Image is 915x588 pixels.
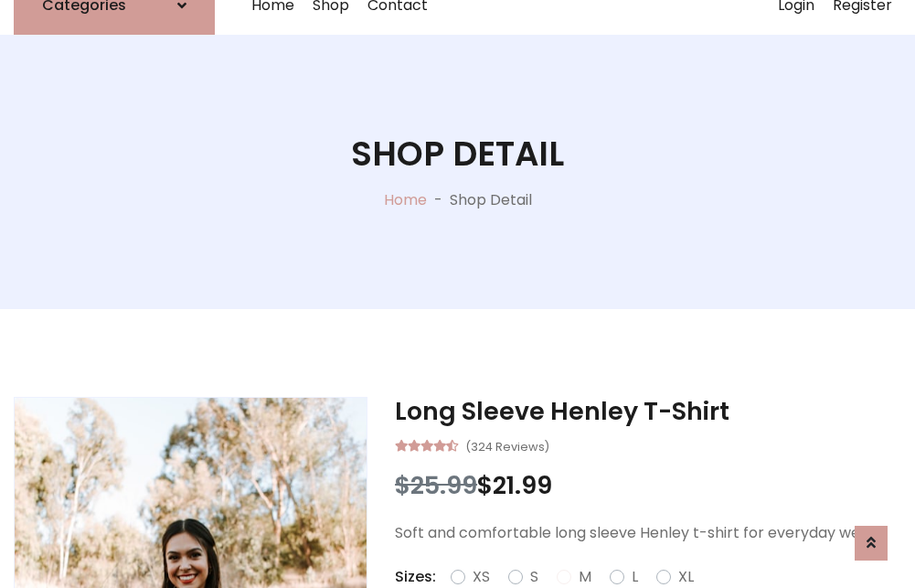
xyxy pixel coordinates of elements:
label: S [530,566,538,588]
p: - [427,189,450,211]
label: XS [473,566,490,588]
span: $25.99 [395,468,477,502]
p: Shop Detail [450,189,532,211]
h1: Shop Detail [351,134,564,174]
small: (324 Reviews) [465,434,549,456]
p: Sizes: [395,566,436,588]
label: L [632,566,638,588]
h3: $ [395,471,901,500]
h3: Long Sleeve Henley T-Shirt [395,397,901,426]
label: M [579,566,591,588]
a: Home [384,189,427,210]
span: 21.99 [493,468,552,502]
p: Soft and comfortable long sleeve Henley t-shirt for everyday wear. [395,522,901,544]
label: XL [678,566,694,588]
